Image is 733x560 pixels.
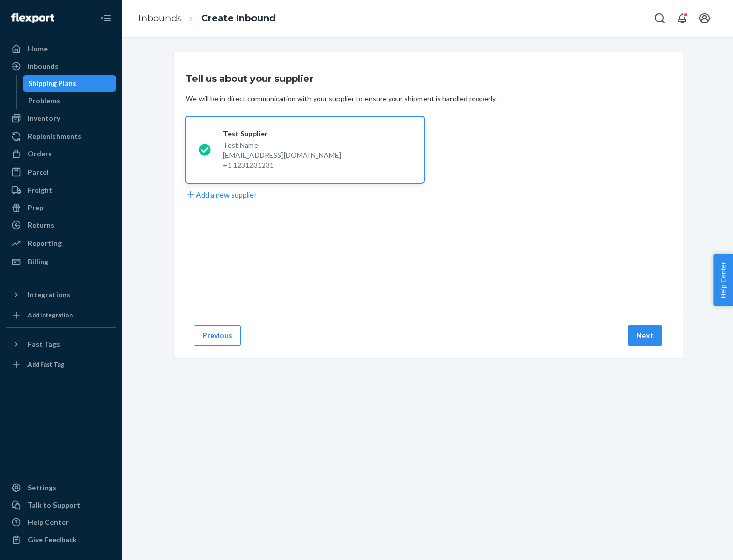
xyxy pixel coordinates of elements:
div: Returns [27,220,54,230]
a: Prep [6,200,116,216]
a: Talk to Support [6,497,116,513]
button: Integrations [6,287,116,303]
a: Replenishments [6,128,116,145]
div: Inbounds [27,61,59,71]
h3: Tell us about your supplier [186,72,314,86]
a: Inbounds [138,13,182,24]
div: Replenishments [27,131,81,142]
div: Settings [27,483,57,493]
a: Reporting [6,235,116,251]
div: Orders [27,149,52,159]
a: Create Inbound [201,13,276,24]
div: Talk to Support [27,500,80,510]
a: Problems [23,93,117,109]
button: Open Search Box [650,8,670,29]
a: Help Center [6,514,116,530]
a: Inventory [6,110,116,126]
button: Open notifications [672,8,692,29]
a: Add Integration [6,307,116,323]
a: Returns [6,217,116,233]
button: Close Navigation [96,8,116,29]
button: Help Center [713,254,733,306]
div: Add Fast Tag [27,360,64,369]
button: Give Feedback [6,531,116,548]
a: Home [6,41,116,57]
button: Add a new supplier [186,189,257,200]
div: Inventory [27,113,60,123]
a: Orders [6,146,116,162]
a: Inbounds [6,58,116,74]
a: Freight [6,182,116,199]
div: Integrations [27,290,70,300]
div: We will be in direct communication with your supplier to ensure your shipment is handled properly. [186,94,497,104]
a: Add Fast Tag [6,356,116,373]
div: Home [27,44,48,54]
div: Add Integration [27,311,73,319]
a: Settings [6,480,116,496]
button: Open account menu [694,8,715,29]
div: Give Feedback [27,535,77,545]
ol: breadcrumbs [130,4,284,34]
button: Next [628,325,662,346]
div: Shipping Plans [28,78,76,89]
a: Parcel [6,164,116,180]
a: Shipping Plans [23,75,117,92]
div: Billing [27,257,48,267]
div: Parcel [27,167,49,177]
div: Fast Tags [27,339,60,349]
div: Reporting [27,238,62,248]
div: Help Center [27,517,69,527]
div: Prep [27,203,43,213]
a: Billing [6,254,116,270]
button: Previous [194,325,241,346]
button: Fast Tags [6,336,116,352]
div: Problems [28,96,60,106]
img: Flexport logo [11,13,54,23]
div: Freight [27,185,52,195]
